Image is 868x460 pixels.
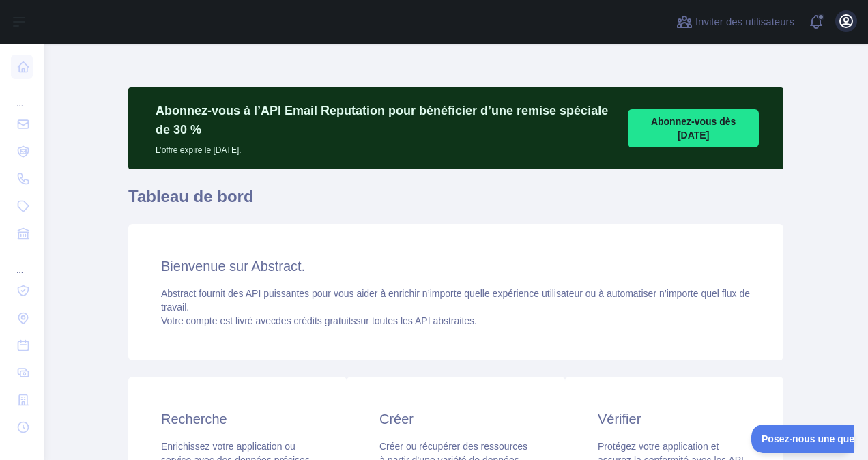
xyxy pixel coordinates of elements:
[161,409,314,429] h3: Recherche
[751,425,854,453] iframe: Toggle Customer Support
[11,82,33,109] div: ...
[674,11,797,33] button: Inviter des utilisateurs
[628,109,759,147] button: Abonnez-vous dès [DATE]
[128,186,783,218] h1: Tableau de bord
[598,409,751,429] h3: Vérifier
[156,101,614,139] p: Abonnez-vous à l’API Email Reputation pour bénéficier d’une remise spéciale de 30 %
[11,248,33,276] div: ...
[695,14,794,30] span: Inviter des utilisateurs
[379,409,532,429] h3: Créer
[276,315,356,326] span: des crédits gratuits
[156,139,614,156] p: L’offre expire le [DATE].
[161,288,750,313] span: Abstract fournit des API puissantes pour vous aider à enrichir n’importe quelle expérience utilis...
[161,315,477,326] span: Votre compte est livré avec sur toutes les API abstraites.
[161,257,751,276] h3: Bienvenue sur Abstract.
